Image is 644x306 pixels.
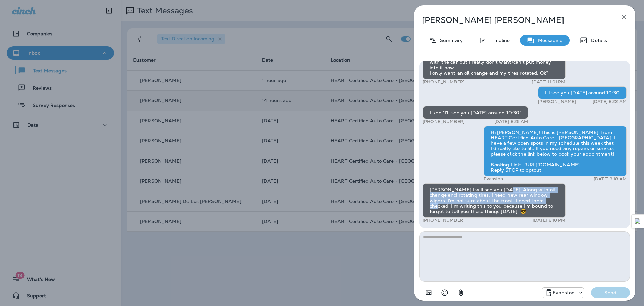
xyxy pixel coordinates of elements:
p: [DATE] 11:01 PM [532,79,565,85]
p: Evanston [553,290,575,295]
p: [DATE] 9:18 AM [594,176,627,182]
p: [PHONE_NUMBER] [423,119,465,124]
div: +1 (847) 892-1225 [542,289,584,297]
p: [PHONE_NUMBER] [423,79,465,85]
p: Timeline [487,38,510,43]
div: Liked “I'll see you [DATE] around 10:30” [423,106,528,119]
div: Hi [PERSON_NAME]! This is [PERSON_NAME], from HEART Certified Auto Care - [GEOGRAPHIC_DATA]. I ha... [484,126,627,176]
p: [DATE] 8:10 PM [533,218,566,223]
button: Select an emoji [438,286,451,299]
p: [PERSON_NAME] [538,99,576,104]
p: Messaging [535,38,563,43]
button: Add in a premade template [422,286,435,299]
p: [PERSON_NAME] [PERSON_NAME] [422,15,605,25]
p: Evanston [484,176,503,182]
p: [DATE] 8:25 AM [494,119,528,124]
img: Detect Auto [635,218,641,224]
p: [PHONE_NUMBER] [423,218,465,223]
div: I'll see you [DATE] around 10:30 [538,86,627,99]
p: Details [588,38,607,43]
div: [PERSON_NAME] I will see you [DATE]. Along with oil change and rotating tires, I need new rear wi... [423,183,566,218]
p: Summary [437,38,463,43]
p: [DATE] 8:22 AM [593,99,627,104]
